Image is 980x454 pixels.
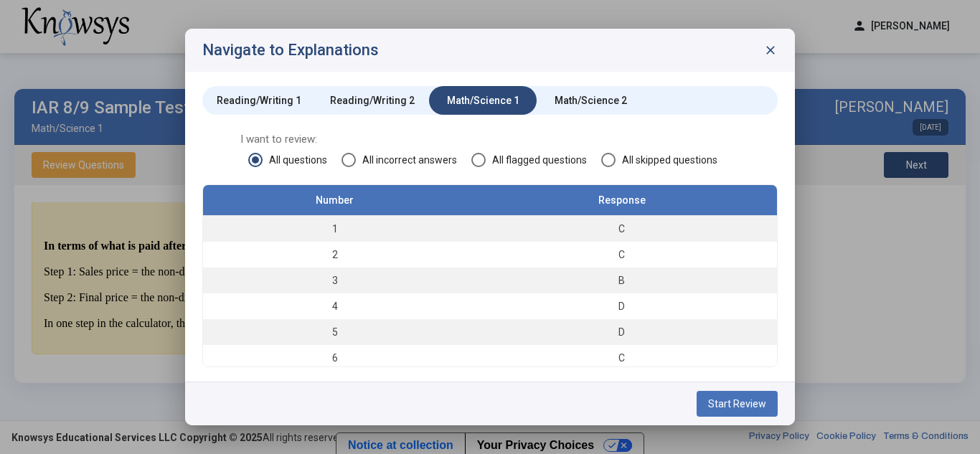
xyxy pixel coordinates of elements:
span: I want to review: [240,132,740,146]
button: Start Review [697,391,778,417]
div: D [473,299,770,313]
div: C [473,351,770,365]
span: All flagged questions [486,153,587,167]
span: All incorrect answers [356,153,457,167]
td: 6 [203,345,466,371]
td: 1 [203,216,466,242]
td: 4 [203,293,466,319]
div: C [473,247,770,262]
div: Reading/Writing 2 [330,93,415,108]
td: 5 [203,319,466,345]
th: Number [203,185,466,216]
div: Reading/Writing 1 [217,93,301,108]
td: 3 [203,268,466,293]
span: Start Review [708,398,766,410]
span: close [763,43,778,57]
td: 2 [203,242,466,268]
div: B [473,273,770,288]
div: C [473,222,770,236]
th: Response [466,185,777,216]
h2: Navigate to Explanations [202,42,379,59]
span: All skipped questions [616,153,717,167]
div: Math/Science 1 [447,93,519,108]
div: D [473,325,770,339]
span: All questions [263,153,327,167]
div: Math/Science 2 [555,93,627,108]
